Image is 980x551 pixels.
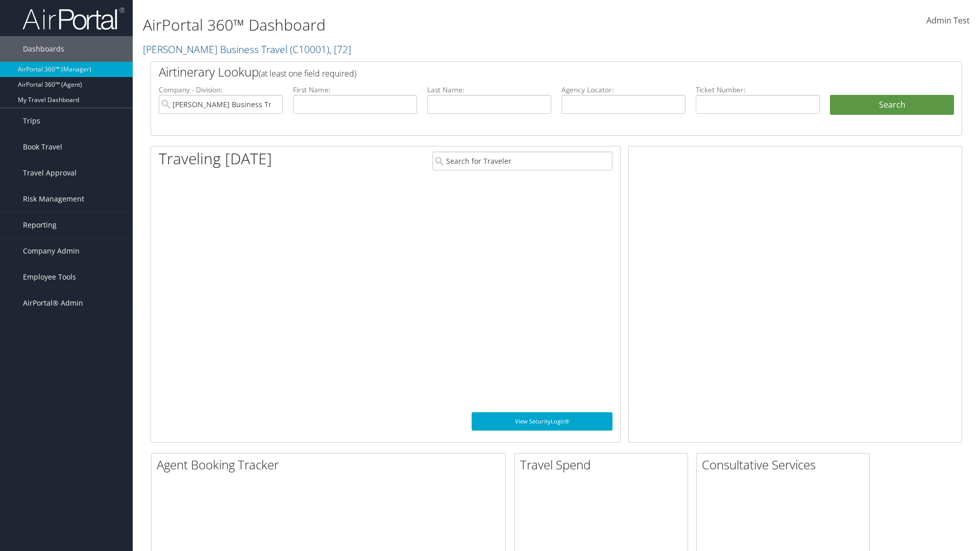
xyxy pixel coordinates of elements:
[143,42,351,56] a: [PERSON_NAME] Business Travel
[293,85,417,95] label: First Name:
[290,42,329,56] span: ( C10001 )
[926,5,970,37] a: Admin Test
[23,238,80,264] span: Company Admin
[157,456,505,473] h2: Agent Booking Tracker
[432,152,612,170] input: Search for Traveler
[926,15,970,26] span: Admin Test
[23,160,77,186] span: Travel Approval
[143,14,694,36] h1: AirPortal 360™ Dashboard
[23,212,57,238] span: Reporting
[23,290,83,316] span: AirPortal® Admin
[830,95,954,115] button: Search
[23,186,84,212] span: Risk Management
[696,85,820,95] label: Ticket Number:
[427,85,551,95] label: Last Name:
[23,134,62,160] span: Book Travel
[329,42,351,56] span: , [ 72 ]
[23,36,64,62] span: Dashboards
[561,85,685,95] label: Agency Locator:
[259,68,356,79] span: (at least one field required)
[472,412,612,431] a: View SecurityLogic®
[159,63,887,81] h2: Airtinerary Lookup
[22,7,125,31] img: airportal-logo.png
[520,456,688,473] h2: Travel Spend
[23,264,76,290] span: Employee Tools
[159,85,283,95] label: Company - Division:
[702,456,869,473] h2: Consultative Services
[159,148,272,169] h1: Traveling [DATE]
[23,108,40,134] span: Trips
